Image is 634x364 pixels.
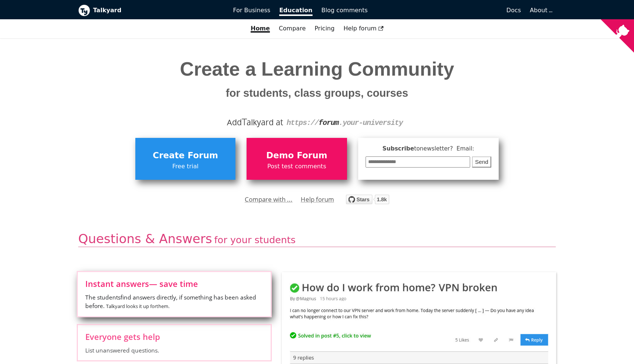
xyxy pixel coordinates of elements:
[301,194,334,205] a: Help forum
[321,7,368,14] span: Blog comments
[372,4,526,17] a: Docs
[78,4,90,16] img: Talkyard logo
[78,4,223,16] a: Talkyard logoTalkyard
[247,138,347,179] a: Demo ForumPost test comments
[310,22,339,35] a: Pricing
[106,303,169,310] small: Talkyard looks it up for them .
[346,196,389,206] a: Star debiki/talkyard on GitHub
[506,7,521,14] span: Docs
[287,119,403,127] code: https:// .your-university
[180,58,454,101] span: Create a Learning Community
[85,332,263,341] span: Everyone gets help
[339,22,388,35] a: Help forum
[275,4,317,17] a: Education
[343,25,383,32] span: Help forum
[84,116,550,129] div: Add alkyard at
[250,162,343,171] span: Post test comments
[139,162,232,171] span: Free trial
[214,234,295,245] span: for your students
[245,194,293,205] a: Compare with ...
[242,115,247,128] span: T
[135,138,235,179] a: Create ForumFree trial
[346,195,389,204] img: talkyard.svg
[530,7,551,14] a: About
[366,144,492,153] span: Subscribe
[85,346,263,354] span: List unanswered questions.
[78,231,556,248] h2: Questions & Answers
[317,4,372,17] a: Blog comments
[85,279,263,288] span: Instant answers — save time
[233,7,271,14] span: For Business
[279,7,313,16] span: Education
[472,156,491,168] button: Send
[85,293,263,310] span: The students find answers directly, if something has been asked before.
[414,145,474,152] span: to newsletter ? Email:
[139,149,232,163] span: Create Forum
[226,87,408,99] small: for students, class groups, courses
[246,22,274,35] a: Home
[250,149,343,163] span: Demo Forum
[229,4,275,17] a: For Business
[318,119,339,127] strong: forum
[93,6,223,15] b: Talkyard
[279,25,306,32] a: Compare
